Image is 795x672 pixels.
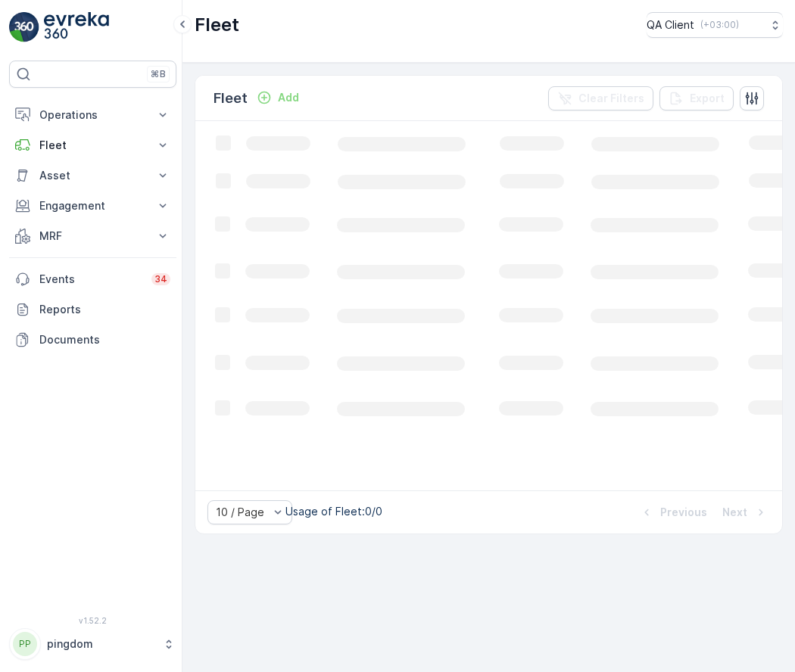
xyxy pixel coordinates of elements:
[154,273,167,285] p: 34
[9,325,176,355] a: Documents
[722,505,747,520] p: Next
[251,89,305,107] button: Add
[9,628,176,660] button: PPpingdom
[214,88,248,109] p: Fleet
[39,107,146,123] p: Operations
[9,191,176,221] button: Engagement
[278,90,299,105] p: Add
[39,332,170,347] p: Documents
[9,616,176,625] span: v 1.52.2
[9,294,176,325] a: Reports
[700,19,739,31] p: ( +03:00 )
[690,91,725,106] p: Export
[285,504,382,519] p: Usage of Fleet : 0/0
[9,160,176,191] button: Asset
[647,17,694,33] p: QA Client
[647,12,783,38] button: QA Client(+03:00)
[39,138,146,153] p: Fleet
[47,636,155,652] p: pingdom
[578,91,644,106] p: Clear Filters
[13,632,37,656] div: PP
[638,503,709,521] button: Previous
[660,505,707,520] p: Previous
[39,302,170,317] p: Reports
[659,86,734,110] button: Export
[9,221,176,251] button: MRF
[9,100,176,130] button: Operations
[548,86,653,110] button: Clear Filters
[9,264,176,294] a: Events34
[44,12,109,42] img: logo_light-DOdMpM7g.png
[195,13,239,37] p: Fleet
[39,198,146,213] p: Engagement
[151,68,166,80] p: ⌘B
[721,503,770,521] button: Next
[39,229,146,244] p: MRF
[9,130,176,160] button: Fleet
[39,272,142,287] p: Events
[39,168,146,183] p: Asset
[9,12,39,42] img: logo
